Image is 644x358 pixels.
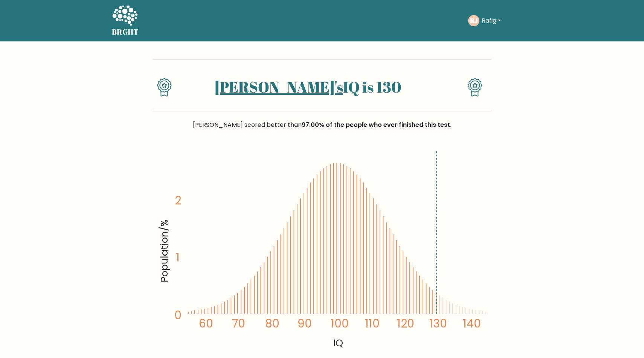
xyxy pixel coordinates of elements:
tspan: 130 [429,316,447,331]
div: [PERSON_NAME] scored better than [153,120,491,129]
a: BRGHT [112,3,139,38]
h1: IQ is 130 [185,78,430,96]
tspan: Population/% [157,220,171,283]
tspan: 60 [199,316,213,331]
tspan: IQ [333,336,343,350]
tspan: 2 [175,193,181,208]
tspan: 140 [463,316,481,331]
tspan: 120 [397,316,415,331]
tspan: 70 [232,316,245,331]
text: RJ [470,16,478,25]
button: Rafig [479,16,503,26]
tspan: 100 [331,316,349,331]
tspan: 80 [265,316,279,331]
tspan: 90 [298,316,312,331]
tspan: 110 [365,316,380,331]
a: [PERSON_NAME]'s [215,77,343,97]
span: 97.00% of the people who ever finished this test. [302,120,452,129]
h5: BRGHT [112,27,139,37]
tspan: 0 [174,308,182,323]
tspan: 1 [176,250,180,265]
